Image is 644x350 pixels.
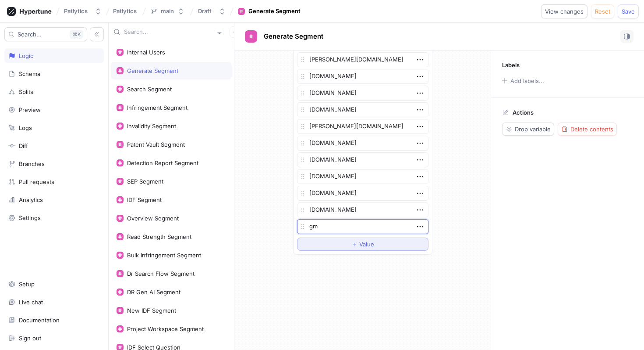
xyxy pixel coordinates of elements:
span: Patlytics [113,8,137,14]
div: Patlytics [64,7,88,15]
a: Documentation [4,313,104,328]
div: Bulk Infringement Segment [127,252,201,259]
div: DR Gen AI Segment [127,289,180,296]
textarea: [PERSON_NAME][DOMAIN_NAME] [297,119,428,134]
span: Drop variable [515,126,551,132]
textarea: [DOMAIN_NAME] [297,69,428,84]
div: Read Strength Segment [127,233,191,240]
div: Diff [19,142,28,149]
div: Overview Segment [127,215,179,222]
div: Detection Report Segment [127,159,198,166]
span: Delete contents [570,126,613,132]
textarea: [DOMAIN_NAME] [297,86,428,101]
div: Preview [19,106,41,113]
span: Value [359,242,374,247]
textarea: [DOMAIN_NAME] [297,202,428,217]
div: Logs [19,124,32,131]
div: Sign out [19,335,41,342]
div: main [161,7,174,15]
button: Patlytics [60,4,105,18]
div: K [70,30,83,39]
div: Dr Search Flow Segment [127,270,195,277]
div: Add labels... [510,78,544,84]
textarea: g [297,219,428,234]
div: Draft [198,7,212,15]
button: Search...K [4,27,87,41]
span: Reset [595,9,610,14]
div: Live chat [19,299,43,306]
div: New IDF Segment [127,307,176,314]
div: IDF Segment [127,196,162,203]
div: Analytics [19,196,43,203]
button: main [147,4,188,18]
p: Labels [502,61,520,69]
div: Schema [19,70,40,77]
div: Branches [19,160,45,167]
div: Splits [19,88,33,95]
button: Delete contents [558,123,617,136]
div: Infringement Segment [127,104,188,111]
textarea: [PERSON_NAME][DOMAIN_NAME] [297,52,428,67]
textarea: [DOMAIN_NAME] [297,169,428,184]
button: ＋Value [297,238,428,251]
div: Internal Users [127,49,165,56]
span: View changes [545,9,584,14]
textarea: [DOMAIN_NAME] [297,136,428,151]
div: Generate Segment [127,67,178,74]
p: Actions [513,109,534,116]
button: Draft [195,4,229,18]
div: Generate Segment [248,7,301,16]
input: Search... [124,28,213,36]
div: Search Segment [127,86,172,93]
button: Reset [591,4,614,18]
div: Patent Vault Segment [127,141,185,148]
div: Setup [19,281,35,288]
textarea: [DOMAIN_NAME] [297,186,428,201]
div: SEP Segment [127,178,163,185]
div: Settings [19,214,41,221]
button: Add labels... [499,75,546,87]
div: Logic [19,52,33,59]
div: Project Workspace Segment [127,325,204,332]
span: ＋ [351,242,357,247]
button: View changes [541,4,587,18]
div: Pull requests [19,178,54,185]
textarea: [DOMAIN_NAME] [297,102,428,117]
span: Save [622,9,635,14]
div: Invalidity Segment [127,123,176,130]
span: Generate Segment [264,33,323,40]
button: Save [618,4,639,18]
textarea: [DOMAIN_NAME] [297,152,428,167]
button: Drop variable [502,123,554,136]
span: Search... [18,32,42,37]
div: Documentation [19,317,60,324]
